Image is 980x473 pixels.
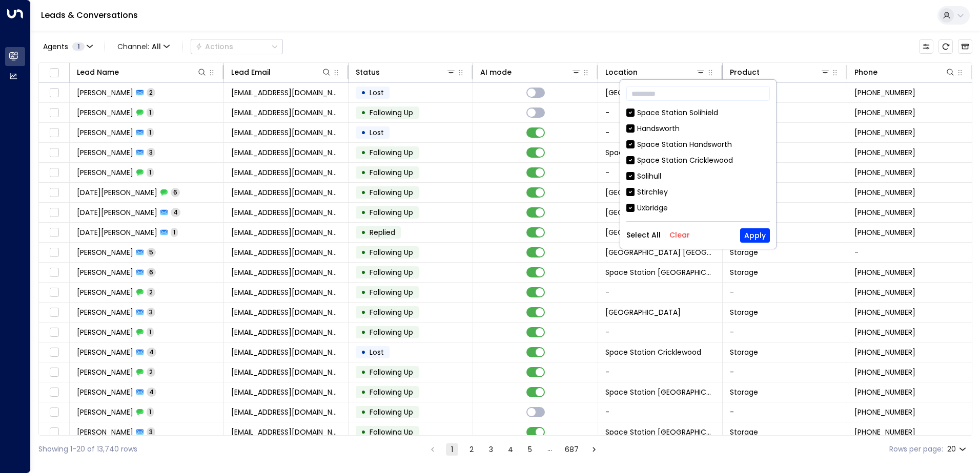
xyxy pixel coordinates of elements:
div: Space Station Cricklewood [626,155,770,166]
span: Following Up [370,407,413,417]
div: Stirchley [637,187,668,198]
div: Space Station Handsworth [637,139,732,150]
span: Toggle select row [48,426,60,439]
span: +447340375679 [854,267,915,277]
label: Rows per page: [889,444,943,455]
span: 1 [147,407,154,416]
span: Space Station Isleworth [605,207,681,218]
span: Space Station Cricklewood [605,347,701,357]
span: 3 [147,308,155,316]
span: Lost [370,88,384,98]
div: • [361,363,366,381]
span: r6rhonda@aol.com [231,127,341,138]
div: • [361,104,366,121]
span: Toggle select row [48,226,60,239]
span: Storage [730,387,758,397]
span: James Parker [77,247,133,257]
span: +447811330273 [854,427,915,437]
span: Refresh [938,39,953,54]
span: Toggle select row [48,286,60,299]
div: Lead Email [231,66,332,78]
span: Toggle select row [48,166,60,179]
div: • [361,324,366,341]
span: Space Station Solihull [605,427,715,437]
span: +447436899111 [854,387,915,397]
td: - [723,123,847,142]
div: Phone [854,66,877,78]
span: Space Station Banbury [605,387,715,397]
span: leastokes@yahoo.co.uk [231,427,341,437]
span: John James [77,387,133,397]
nav: pagination navigation [426,443,601,456]
td: - [598,362,723,382]
span: +447857533991 [854,187,915,198]
div: Status [356,66,456,78]
span: Jabeel Mahmood [77,307,133,317]
span: Lucia Martins [77,227,157,238]
td: - [723,402,847,422]
div: 20 [947,442,968,457]
button: Actions [191,39,283,54]
span: Toggle select row [48,326,60,339]
div: Stirchley [626,187,770,198]
span: Toggle select all [48,67,60,79]
div: Actions [195,42,233,51]
span: 3 [147,148,155,157]
span: jabeelm@yahoo.co.uk [231,327,341,337]
span: 4 [171,208,180,217]
td: - [723,163,847,182]
span: 1 [147,108,154,117]
span: r6rhonda@aol.com [231,147,341,158]
span: Space Station Isleworth [605,227,681,238]
div: Handsworth [637,123,680,134]
td: - [598,163,723,182]
div: AI mode [480,66,581,78]
span: 3 [147,427,155,436]
span: Toggle select row [48,266,60,279]
button: Customize [919,39,933,54]
div: • [361,124,366,141]
span: Space Station Doncaster [605,267,715,277]
button: Agents1 [38,39,96,54]
span: 2 [147,288,155,296]
div: Product [730,66,830,78]
td: - [598,322,723,342]
span: Following Up [370,187,413,198]
span: +447466284401 [854,367,915,377]
span: Laura Ayre [77,427,133,437]
span: 2 [147,88,155,97]
span: Storage [730,427,758,437]
div: Lead Email [231,66,271,78]
div: Space Station Cricklewood [637,155,733,166]
div: Handsworth [626,123,770,134]
span: sophieji22@gmail.com [231,107,341,118]
div: Product [730,66,760,78]
span: Jabeel Mahmood [77,327,133,337]
span: Following Up [370,307,413,317]
div: • [361,84,366,101]
span: 6 [147,268,156,276]
span: +447748565724 [854,107,915,118]
td: - [598,123,723,142]
div: Space Station Solihield [637,107,718,118]
span: luciamartins.131367@gmail.com [231,227,341,238]
span: Toggle select row [48,346,60,359]
span: luciamartins.131367@gmail.com [231,207,341,218]
span: wansky.wh@gmail.com [231,367,341,377]
div: Lead Name [77,66,207,78]
span: Space Station Banbury [605,147,715,158]
div: Uxbridge [626,203,770,213]
td: - [723,283,847,302]
span: Toggle select row [48,406,60,419]
span: +447748565724 [854,88,915,98]
td: - [723,322,847,342]
td: - [598,103,723,122]
span: james100@gmail.com [231,407,341,417]
span: Wayne Howe [77,367,133,377]
span: Toggle select row [48,186,60,199]
span: Lost [370,347,384,357]
button: Channel:All [113,39,174,54]
span: Space Station Shrewsbury [605,247,715,257]
div: Location [605,66,638,78]
div: • [361,264,366,281]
